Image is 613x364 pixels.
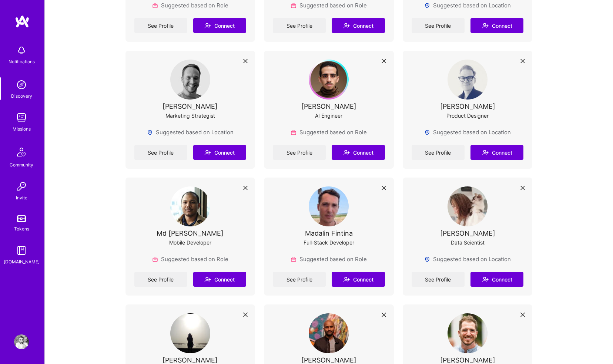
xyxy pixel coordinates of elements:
button: Connect [470,272,523,287]
div: Tokens [14,225,29,233]
img: User Avatar [309,313,349,353]
div: Notifications [9,58,35,65]
img: User Avatar [309,60,349,100]
a: See Profile [412,145,465,160]
a: See Profile [412,18,465,33]
div: Suggested based on Role [291,255,367,263]
a: See Profile [273,145,326,160]
div: Missions [13,125,31,133]
div: [PERSON_NAME] [163,356,218,364]
img: Locations icon [424,129,430,135]
img: User Avatar [170,313,210,353]
i: icon Close [520,313,525,317]
img: Community [13,143,30,161]
i: icon Connect [482,149,489,156]
div: Suggested based on Location [424,128,511,136]
div: Md [PERSON_NAME] [157,229,224,237]
div: Suggested based on Location [424,255,511,263]
i: icon Connect [204,276,211,283]
div: Data Scientist [451,239,485,246]
img: User Avatar [170,60,210,100]
button: Connect [470,145,523,160]
i: icon Close [382,186,386,190]
img: User Avatar [14,334,29,349]
i: icon Close [520,186,525,190]
img: User Avatar [448,186,488,226]
div: Suggested based on Role [291,1,367,9]
img: Role icon [291,129,297,135]
button: Connect [332,18,385,33]
div: [PERSON_NAME] [440,102,495,110]
a: User Avatar [12,334,31,349]
img: bell [14,43,29,58]
a: See Profile [134,145,187,160]
img: tokens [17,215,26,222]
img: guide book [14,243,29,258]
a: See Profile [134,18,187,33]
img: User Avatar [309,186,349,226]
img: Invite [14,179,29,194]
i: icon Connect [204,22,211,29]
i: icon Close [382,59,386,63]
i: icon Connect [343,276,350,283]
img: User Avatar [448,313,488,353]
a: See Profile [412,272,465,287]
div: Discovery [11,92,32,100]
i: icon Close [243,186,248,190]
button: Connect [193,145,246,160]
i: icon Connect [343,149,350,156]
div: Madalin Fintina [305,229,353,237]
i: icon Connect [482,276,489,283]
button: Connect [332,272,385,287]
img: Role icon [152,3,158,9]
i: icon Connect [204,149,211,156]
div: [PERSON_NAME] [163,102,218,110]
button: Connect [470,18,523,33]
div: [DOMAIN_NAME] [4,258,40,266]
img: logo [15,15,30,28]
i: icon Connect [482,22,489,29]
button: Connect [193,272,246,287]
a: See Profile [273,272,326,287]
img: discovery [14,77,29,92]
img: User Avatar [448,60,488,100]
div: Suggested based on Location [147,128,234,136]
div: Product Designer [446,112,489,119]
img: Locations icon [424,256,430,262]
i: icon Close [520,59,525,63]
div: [PERSON_NAME] [301,356,356,364]
div: Community [10,161,33,169]
div: Invite [16,194,27,202]
div: Suggested based on Role [291,128,367,136]
button: Connect [193,18,246,33]
a: See Profile [273,18,326,33]
img: Locations icon [147,129,153,135]
i: icon Connect [343,22,350,29]
div: Mobile Developer [169,239,211,246]
div: [PERSON_NAME] [301,102,356,110]
a: See Profile [134,272,187,287]
div: [PERSON_NAME] [440,229,495,237]
i: icon Close [243,59,248,63]
i: icon Close [243,313,248,317]
div: Marketing Strategist [165,112,215,119]
div: Suggested based on Role [152,1,228,9]
img: Role icon [152,256,158,262]
i: icon Close [382,313,386,317]
img: Locations icon [424,3,430,9]
div: AI Engineer [315,112,342,119]
div: Suggested based on Role [152,255,228,263]
div: Suggested based on Location [424,1,511,9]
img: Role icon [291,3,297,9]
img: Role icon [291,256,297,262]
button: Connect [332,145,385,160]
img: teamwork [14,110,29,125]
div: Full-Stack Developer [304,239,354,246]
div: [PERSON_NAME] [440,356,495,364]
img: User Avatar [170,186,210,226]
